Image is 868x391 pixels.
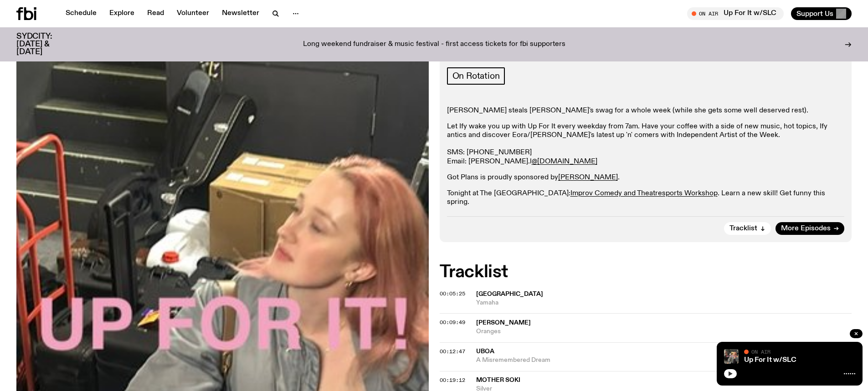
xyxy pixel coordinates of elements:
p: [PERSON_NAME] steals [PERSON_NAME]'s swag for a whole week (while she gets some well deserved rest). [447,107,845,115]
a: @[DOMAIN_NAME] [532,158,597,165]
a: Volunteer [171,7,215,20]
a: Improv Comedy and Theatresports Workshop [570,190,718,197]
span: Support Us [796,10,833,18]
span: A Misremembered Dream [476,356,772,365]
span: [PERSON_NAME] [476,320,531,326]
span: Oranges [476,327,852,336]
a: Read [142,7,169,20]
span: [GEOGRAPHIC_DATA] [476,291,543,297]
a: On Rotation [447,67,505,85]
span: Yamaha [476,299,852,307]
a: Schedule [60,7,102,20]
a: Newsletter [216,7,265,20]
span: On Rotation [452,71,500,81]
a: More Episodes [776,222,844,235]
h3: SYDCITY: [DATE] & [DATE] [16,33,75,56]
span: 00:19:12 [440,376,465,384]
button: Support Us [791,7,852,20]
a: Up For It w/SLC [744,356,796,364]
span: Tracklist [729,225,757,232]
button: On AirUp For It w/SLC [687,7,784,20]
span: 00:12:47 [440,348,465,355]
p: Got Plans is proudly sponsored by . [447,173,845,182]
a: Explore [104,7,140,20]
span: Mother Soki [476,377,520,383]
button: Tracklist [724,222,771,235]
p: Long weekend fundraiser & music festival - first access tickets for fbi supporters [303,41,565,49]
span: 00:09:49 [440,319,465,326]
span: Uboa [476,348,494,355]
span: On Air [751,349,770,355]
span: 00:05:25 [440,290,465,297]
h2: Tracklist [440,264,852,280]
p: Let Ify wake you up with Up For It every weekday from 7am. Have your coffee with a side of new mu... [447,122,845,166]
p: Tonight at The [GEOGRAPHIC_DATA]: . Learn a new skill! Get funny this spring. [447,189,845,207]
span: More Episodes [781,225,831,232]
a: [PERSON_NAME] [558,174,618,181]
